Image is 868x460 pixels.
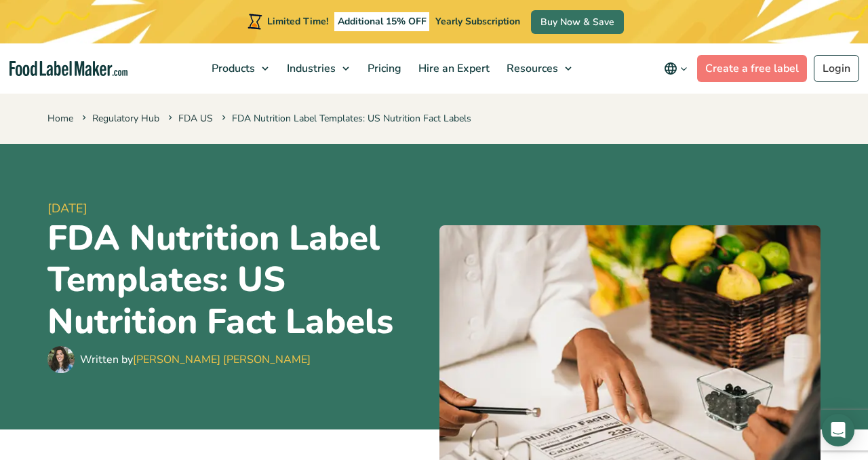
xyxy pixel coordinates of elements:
[279,43,356,94] a: Industries
[92,112,159,125] a: Regulatory Hub
[502,61,559,76] span: Resources
[178,112,213,125] a: FDA US
[410,43,495,94] a: Hire an Expert
[435,15,520,28] span: Yearly Subscription
[414,61,491,76] span: Hire an Expert
[133,352,311,367] a: [PERSON_NAME] [PERSON_NAME]
[697,55,807,82] a: Create a free label
[203,43,275,94] a: Products
[47,346,75,373] img: Maria Abi Hanna - Food Label Maker
[80,351,311,368] div: Written by
[498,43,578,94] a: Resources
[208,61,256,76] span: Products
[363,61,403,76] span: Pricing
[47,218,429,343] h1: FDA Nutrition Label Templates: US Nutrition Fact Labels
[219,112,471,125] span: FDA Nutrition Label Templates: US Nutrition Fact Labels
[814,55,859,82] a: Login
[47,199,429,218] span: [DATE]
[531,10,624,34] a: Buy Now & Save
[359,43,407,94] a: Pricing
[267,15,328,28] span: Limited Time!
[47,112,73,125] a: Home
[822,414,854,446] div: Open Intercom Messenger
[283,61,337,76] span: Industries
[334,12,430,31] span: Additional 15% OFF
